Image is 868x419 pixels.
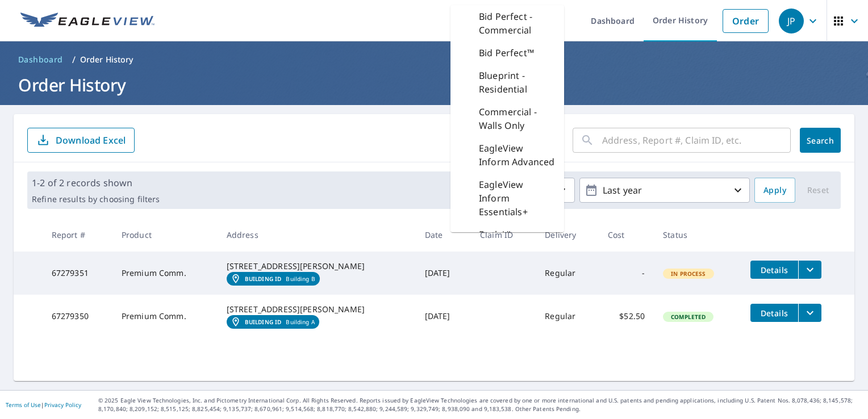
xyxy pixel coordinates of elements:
button: detailsBtn-67279351 [750,261,798,279]
p: EagleView Inform Essentials+ [479,178,555,219]
td: 67279350 [43,295,112,338]
a: Terms of Use [6,401,41,409]
span: Details [757,265,791,275]
p: 1-2 of 2 records shown [32,176,160,190]
em: Building ID [245,275,282,282]
div: [STREET_ADDRESS][PERSON_NAME] [227,304,407,315]
th: Date [416,218,471,252]
p: EagleView Inform Essentials+ for Commercial [479,228,555,282]
div: EagleView Inform Essentials+ [450,173,564,223]
div: [STREET_ADDRESS][PERSON_NAME] [227,261,407,272]
span: Dashboard [18,54,63,65]
td: [DATE] [416,295,471,338]
button: filesDropdownBtn-67279351 [798,261,821,279]
div: JP [779,9,804,33]
div: Bid Perfect - Commercial [450,5,564,41]
th: Claim ID [471,218,536,252]
div: EagleView Inform Advanced [450,137,564,173]
a: Dashboard [14,51,68,69]
div: Commercial - Walls Only [450,100,564,137]
th: Delivery [536,218,598,252]
span: Completed [664,313,712,321]
button: Apply [754,178,795,203]
span: Details [757,308,791,319]
p: Blueprint - Residential [479,69,555,96]
td: Premium Comm. [112,295,218,338]
nav: breadcrumb [14,51,854,69]
th: Status [654,218,741,252]
span: Search [809,135,832,146]
p: Commercial - Walls Only [479,105,555,132]
th: Address [218,218,416,252]
p: Order History [80,54,133,65]
td: - [599,252,654,295]
a: Order [723,9,769,33]
em: Building ID [245,319,282,325]
th: Cost [599,218,654,252]
button: Last year [579,178,750,203]
a: Building IDBuilding B [227,272,320,286]
p: Bid Perfect™ [479,46,534,60]
p: EagleView Inform Advanced [479,141,555,169]
h1: Order History [14,73,854,97]
span: In Process [664,270,713,278]
input: Address, Report #, Claim ID, etc. [602,124,791,156]
th: Product [112,218,218,252]
td: Regular [536,295,598,338]
p: Download Excel [56,134,126,146]
div: Bid Perfect™ [450,41,564,64]
button: Download Excel [27,128,135,153]
th: Report # [43,218,112,252]
p: Last year [598,181,731,200]
button: detailsBtn-67279350 [750,304,798,322]
div: Blueprint - Residential [450,64,564,100]
button: Search [800,128,841,153]
p: © 2025 Eagle View Technologies, Inc. and Pictometry International Corp. All Rights Reserved. Repo... [98,396,862,413]
a: Building IDBuilding A [227,315,319,329]
button: filesDropdownBtn-67279350 [798,304,821,322]
td: $52.50 [599,295,654,338]
li: / [72,53,76,66]
img: EV Logo [20,12,155,30]
td: Regular [536,252,598,295]
p: Bid Perfect - Commercial [479,10,555,37]
td: 67279351 [43,252,112,295]
p: | [6,401,81,408]
td: [DATE] [416,252,471,295]
td: Premium Comm. [112,252,218,295]
a: Privacy Policy [44,401,81,409]
p: Refine results by choosing filters [32,194,160,204]
div: EagleView Inform Essentials+ for Commercial [450,223,564,287]
span: Apply [763,183,786,198]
